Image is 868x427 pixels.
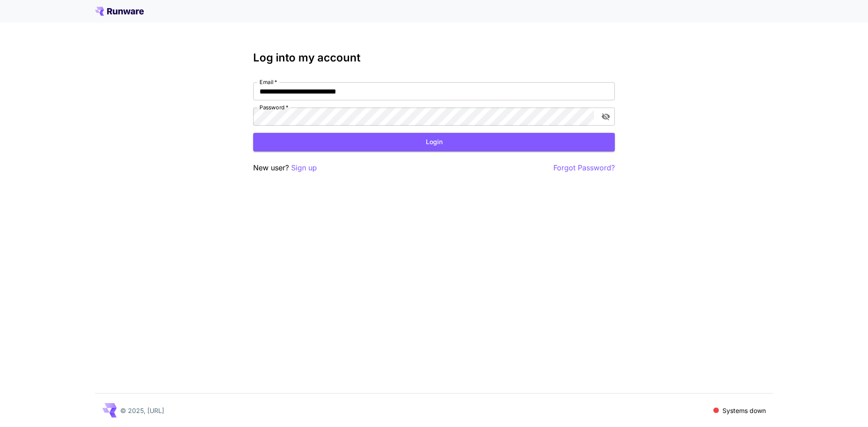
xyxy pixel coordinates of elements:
button: toggle password visibility [598,108,614,125]
button: Forgot Password? [553,162,615,174]
h3: Log into my account [253,52,615,64]
button: Sign up [291,162,317,174]
label: Password [259,103,288,111]
p: Systems down [722,406,766,415]
label: Email [259,78,277,86]
p: © 2025, [URL] [120,406,164,415]
p: New user? [253,162,317,174]
button: Login [253,133,615,151]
